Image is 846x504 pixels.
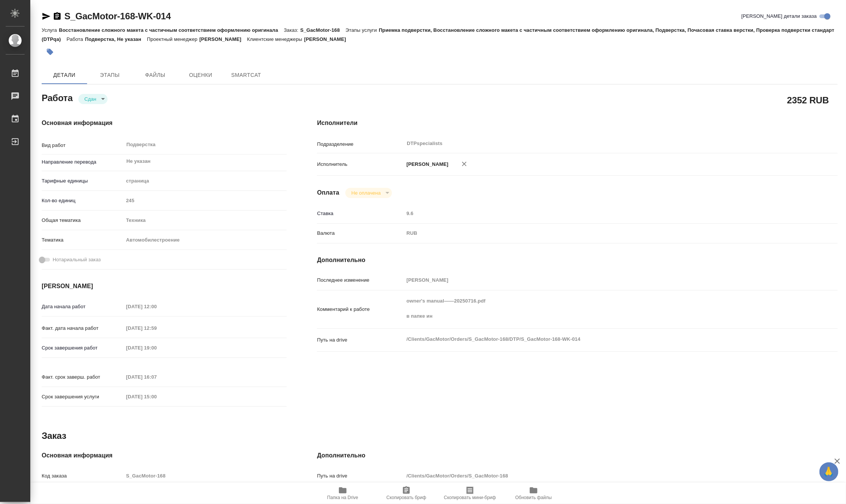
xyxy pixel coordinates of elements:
p: Исполнитель [317,161,404,168]
button: Добавить тэг [42,44,58,60]
p: Вид работ [42,142,123,149]
div: Автомобилестроение [123,234,287,247]
span: Папка на Drive [327,495,358,500]
span: Файлы [137,70,173,80]
h4: Основная информация [42,119,287,128]
p: Направление перевода [42,158,123,166]
p: Комментарий к работе [317,306,404,313]
input: Пустое поле [123,371,190,382]
p: Этапы услуги [346,27,379,33]
p: Проектный менеджер [147,36,199,42]
button: Обновить файлы [502,483,565,504]
p: Клиентские менеджеры [247,36,304,42]
p: S_GacMotor-168 [300,27,346,33]
span: Оценки [183,70,219,80]
span: Скопировать бриф [386,495,426,500]
span: SmartCat [228,70,264,80]
button: Удалить исполнителя [456,156,473,172]
h4: Дополнительно [317,451,838,460]
p: Кол-во единиц [42,197,123,204]
h2: Заказ [42,430,66,442]
button: Папка на Drive [311,483,375,504]
span: 🙏 [823,464,835,480]
h2: 2352 RUB [787,94,829,106]
span: Обновить файлы [515,495,552,500]
p: [PERSON_NAME] [199,36,247,42]
button: Скопировать бриф [375,483,438,504]
button: 🙏 [819,462,838,481]
span: Детали [46,70,83,80]
h4: Исполнители [317,119,838,128]
p: [PERSON_NAME] [404,161,448,168]
span: Этапы [92,70,128,80]
div: Сдан [345,188,392,198]
span: Скопировать мини-бриф [444,495,496,500]
p: Работа [67,36,85,42]
p: Срок завершения услуги [42,393,123,401]
div: Техника [123,214,287,227]
p: Срок завершения работ [42,344,123,352]
p: Восстановление сложного макета с частичным соответствием оформлению оригинала [59,27,284,33]
div: Сдан [78,94,108,104]
button: Не оплачена [349,190,383,196]
input: Пустое поле [123,342,190,353]
h4: Основная информация [42,451,287,460]
input: Пустое поле [123,470,287,481]
p: Путь на drive [317,336,404,344]
span: Нотариальный заказ [53,256,101,264]
div: страница [123,175,287,187]
p: Факт. дата начала работ [42,325,123,332]
h4: Дополнительно [317,256,838,265]
button: Скопировать ссылку [53,12,62,21]
button: Скопировать мини-бриф [438,483,502,504]
p: Приемка подверстки, Восстановление сложного макета с частичным соответствием оформлению оригинала... [42,27,834,42]
p: Заказ: [284,27,300,33]
input: Пустое поле [123,391,190,402]
p: Подразделение [317,140,404,148]
input: Пустое поле [404,208,794,219]
p: Подверстка, Не указан [85,36,147,42]
p: Услуга [42,27,59,33]
p: Факт. срок заверш. работ [42,373,123,381]
h4: [PERSON_NAME] [42,282,287,291]
button: Сдан [82,96,98,102]
p: Последнее изменение [317,276,404,284]
h2: Работа [42,91,73,104]
input: Пустое поле [404,470,794,481]
p: Валюта [317,229,404,237]
input: Пустое поле [123,301,190,312]
p: Дата начала работ [42,303,123,311]
h4: Оплата [317,188,339,197]
a: S_GacMotor-168-WK-014 [64,11,171,21]
p: Путь на drive [317,472,404,480]
p: Тарифные единицы [42,177,123,185]
p: Общая тематика [42,217,123,224]
div: RUB [404,227,794,240]
p: [PERSON_NAME] [304,36,352,42]
p: Тематика [42,236,123,244]
p: Ставка [317,210,404,217]
textarea: owner's manual——20250716.pdf в папке ин [404,295,794,323]
span: [PERSON_NAME] детали заказа [741,12,817,20]
button: Скопировать ссылку для ЯМессенджера [42,12,51,21]
textarea: /Clients/GacMotor/Orders/S_GacMotor-168/DTP/S_GacMotor-168-WK-014 [404,333,794,346]
input: Пустое поле [123,323,190,334]
input: Пустое поле [123,195,287,206]
p: Код заказа [42,472,123,480]
input: Пустое поле [404,275,794,286]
